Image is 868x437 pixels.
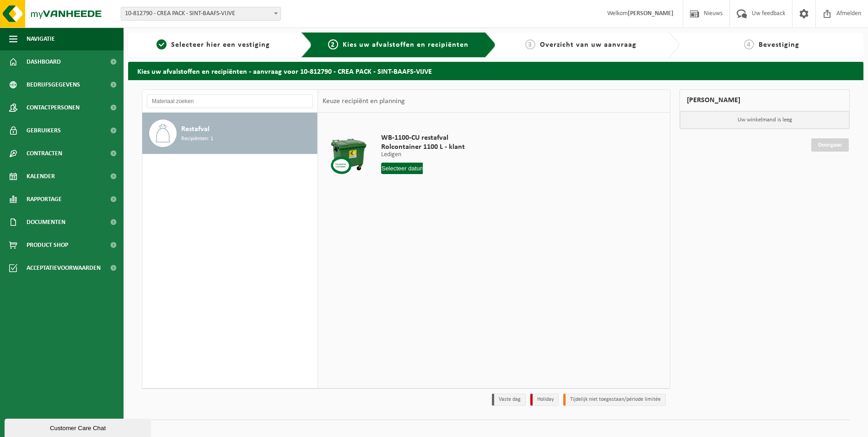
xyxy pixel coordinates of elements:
li: Holiday [530,393,559,406]
strong: [PERSON_NAME] [628,10,674,17]
span: WB-1100-CU restafval [381,133,465,142]
span: Documenten [27,211,65,234]
p: Ledigen [381,152,465,158]
span: 3 [525,39,535,49]
span: Kies uw afvalstoffen en recipiënten [343,41,469,49]
span: Product Shop [27,234,68,257]
a: 1Selecteer hier een vestiging [133,39,294,50]
li: Vaste dag [492,393,526,406]
input: Materiaal zoeken [147,94,313,108]
span: Navigatie [27,27,55,50]
span: Contracten [27,142,62,165]
span: Acceptatievoorwaarden [27,257,101,279]
iframe: chat widget [5,417,153,437]
input: Selecteer datum [381,163,423,174]
span: Overzicht van uw aanvraag [540,41,636,49]
button: Restafval Recipiënten: 1 [142,113,318,154]
span: Selecteer hier een vestiging [171,41,270,49]
span: Rolcontainer 1100 L - klant [381,142,465,152]
span: Kalender [27,165,55,188]
p: Uw winkelmand is leeg [680,111,849,129]
div: Keuze recipiënt en planning [318,90,410,113]
a: Doorgaan [811,138,849,152]
span: Restafval [181,124,210,135]
li: Tijdelijk niet toegestaan/période limitée [563,393,666,406]
span: 1 [156,39,167,49]
span: Dashboard [27,50,61,73]
span: Recipiënten: 1 [181,135,213,143]
span: Bedrijfsgegevens [27,73,80,96]
span: 10-812790 - CREA PACK - SINT-BAAFS-VIJVE [121,7,280,20]
div: [PERSON_NAME] [679,89,850,111]
span: 2 [328,39,338,49]
span: Gebruikers [27,119,61,142]
span: 10-812790 - CREA PACK - SINT-BAAFS-VIJVE [121,7,281,21]
h2: Kies uw afvalstoffen en recipiënten - aanvraag voor 10-812790 - CREA PACK - SINT-BAAFS-VIJVE [128,62,863,80]
span: Bevestiging [759,41,799,49]
span: 4 [744,39,754,49]
span: Contactpersonen [27,96,80,119]
span: Rapportage [27,188,62,211]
